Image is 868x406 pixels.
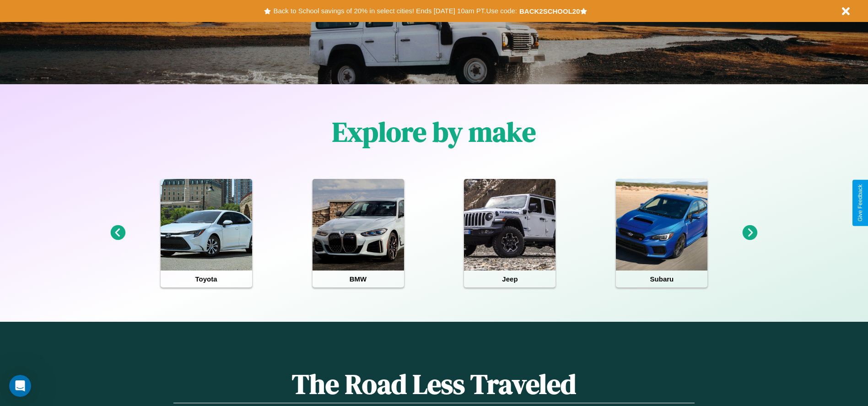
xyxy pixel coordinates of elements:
[173,365,694,403] h1: The Road Less Traveled
[9,375,31,397] iframe: Intercom live chat
[519,7,580,15] b: BACK2SCHOOL20
[464,271,555,287] h4: Jeep
[161,271,252,287] h4: Toyota
[332,113,536,151] h1: Explore by make
[271,5,519,17] button: Back to School savings of 20% in select cities! Ends [DATE] 10am PT.Use code:
[616,271,707,287] h4: Subaru
[313,271,404,287] h4: BMW
[857,184,863,222] div: Give Feedback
